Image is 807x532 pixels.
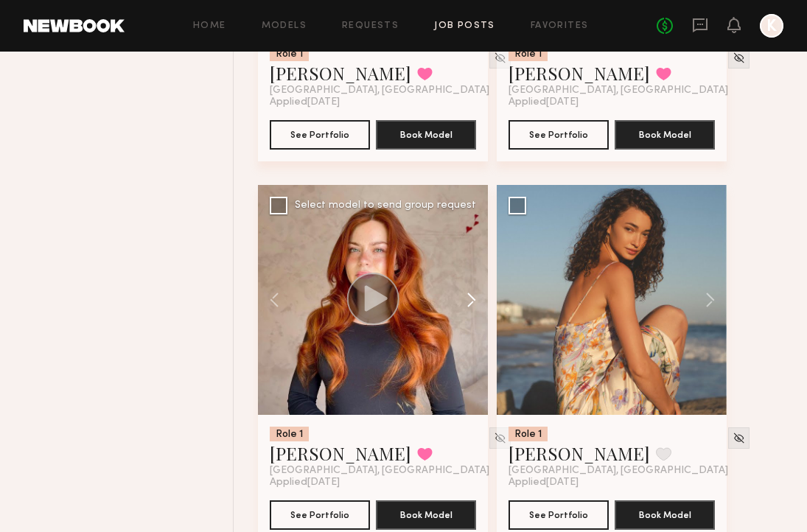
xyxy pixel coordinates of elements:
[531,21,589,31] a: Favorites
[376,127,476,140] a: Book Model
[509,441,650,465] a: [PERSON_NAME]
[494,432,506,444] img: Unhide Model
[270,97,476,108] div: Applied [DATE]
[615,127,715,140] a: Book Model
[509,85,728,97] span: [GEOGRAPHIC_DATA], [GEOGRAPHIC_DATA]
[434,21,495,31] a: Job Posts
[509,465,728,477] span: [GEOGRAPHIC_DATA], [GEOGRAPHIC_DATA]
[270,477,476,489] div: Applied [DATE]
[270,427,309,441] div: Role 1
[193,21,226,31] a: Home
[270,465,489,477] span: [GEOGRAPHIC_DATA], [GEOGRAPHIC_DATA]
[270,120,370,150] button: See Portfolio
[295,200,476,211] div: Select model to send group request
[760,14,783,38] a: K
[342,21,399,31] a: Requests
[615,120,715,150] button: Book Model
[376,500,476,530] button: Book Model
[615,508,715,520] a: Book Model
[270,500,370,530] button: See Portfolio
[376,508,476,520] a: Book Model
[615,500,715,530] button: Book Model
[270,441,411,465] a: [PERSON_NAME]
[509,477,715,489] div: Applied [DATE]
[262,21,307,31] a: Models
[509,120,609,150] button: See Portfolio
[509,97,715,108] div: Applied [DATE]
[270,61,411,85] a: [PERSON_NAME]
[733,432,745,444] img: Unhide Model
[376,120,476,150] button: Book Model
[509,427,548,441] div: Role 1
[270,46,309,61] div: Role 1
[270,85,489,97] span: [GEOGRAPHIC_DATA], [GEOGRAPHIC_DATA]
[494,52,506,64] img: Unhide Model
[509,46,548,61] div: Role 1
[509,500,609,530] button: See Portfolio
[733,52,745,64] img: Unhide Model
[509,61,650,85] a: [PERSON_NAME]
